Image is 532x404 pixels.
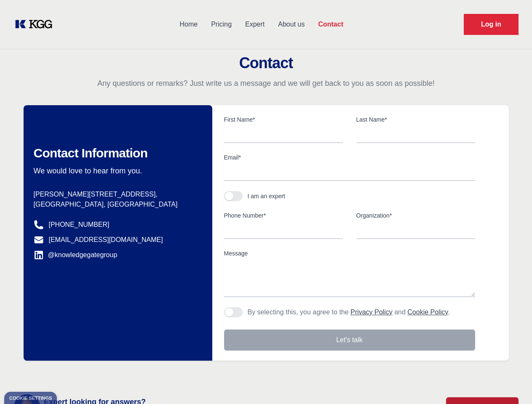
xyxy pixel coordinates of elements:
a: Pricing [204,13,238,35]
p: By selecting this, you agree to the and . [248,307,450,317]
a: Privacy Policy [350,308,393,316]
p: [GEOGRAPHIC_DATA], [GEOGRAPHIC_DATA] [34,199,199,210]
a: Request Demo [464,14,519,35]
label: Message [224,249,475,258]
a: Contact [311,13,350,35]
a: [EMAIL_ADDRESS][DOMAIN_NAME] [49,235,163,245]
h2: Contact Information [34,146,199,161]
h2: Contact [10,55,522,72]
a: Cookie Policy [407,308,448,316]
label: Organization* [356,211,475,220]
label: Phone Number* [224,211,343,220]
a: Expert [238,13,271,35]
p: We would love to hear from you. [34,166,199,176]
p: Any questions or remarks? Just write us a message and we will get back to you as soon as possible! [10,78,522,88]
label: Last Name* [356,115,475,124]
a: @knowledgegategroup [34,250,118,260]
div: I am an expert [248,192,286,200]
label: Email* [224,153,475,162]
div: Cookie settings [9,396,52,401]
iframe: Chat Widget [490,364,532,404]
a: [PHONE_NUMBER] [49,220,110,230]
a: KOL Knowledge Platform: Talk to Key External Experts (KEE) [13,18,59,31]
a: About us [271,13,311,35]
p: [PERSON_NAME][STREET_ADDRESS], [34,189,199,199]
label: First Name* [224,115,343,124]
button: Let's talk [224,330,475,351]
a: Home [173,13,204,35]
